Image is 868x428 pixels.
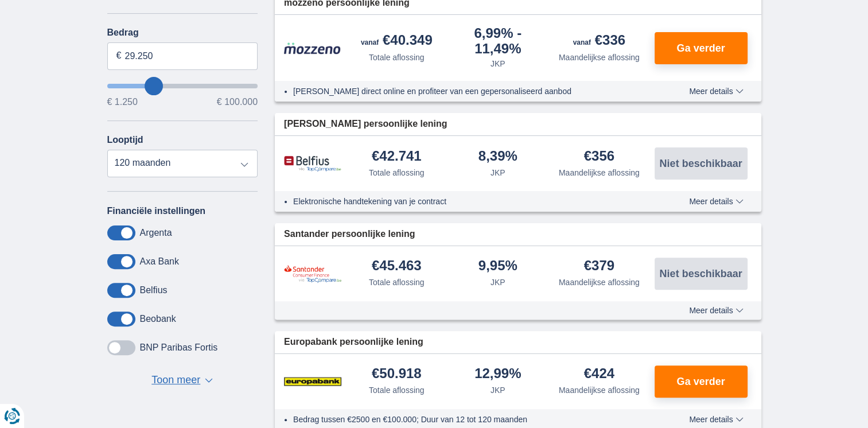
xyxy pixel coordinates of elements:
[284,367,341,396] img: product.pl.alt Europabank
[284,228,415,241] span: Santander persoonlijke lening
[140,256,179,267] label: Axa Bank
[559,52,640,63] div: Maandelijkse aflossing
[372,259,422,274] div: €45.463
[369,384,425,396] div: Totale aflossing
[559,277,640,288] div: Maandelijkse aflossing
[680,87,752,96] button: Meer details
[107,135,143,145] label: Looptijd
[680,197,752,206] button: Meer details
[107,206,206,216] label: Financiële instellingen
[372,367,422,382] div: €50.918
[659,158,742,169] span: Niet beschikbaar
[689,415,743,423] span: Meer details
[284,118,447,131] span: [PERSON_NAME] persoonlijke lening
[217,98,258,107] span: € 100.000
[107,98,138,107] span: € 1.250
[205,378,213,383] span: ▼
[559,167,640,178] div: Maandelijkse aflossing
[676,376,725,387] span: Ga verder
[559,384,640,396] div: Maandelijkse aflossing
[452,26,544,56] div: 6,99%
[680,415,752,424] button: Meer details
[140,314,176,324] label: Beobank
[369,167,425,178] div: Totale aflossing
[369,277,425,288] div: Totale aflossing
[584,367,614,382] div: €424
[140,343,218,353] label: BNP Paribas Fortis
[116,49,122,63] span: €
[491,58,505,69] div: JKP
[151,373,200,388] span: Toon meer
[140,228,172,238] label: Argenta
[474,367,521,382] div: 12,99%
[107,28,258,38] label: Bedrag
[655,258,748,290] button: Niet beschikbaar
[584,149,614,165] div: €356
[689,306,743,314] span: Meer details
[491,277,505,288] div: JKP
[573,33,625,49] div: €336
[659,269,742,279] span: Niet beschikbaar
[284,42,341,55] img: product.pl.alt Mozzeno
[655,147,748,180] button: Niet beschikbaar
[293,85,647,97] li: [PERSON_NAME] direct online en profiteer van een gepersonaliseerd aanbod
[655,365,748,398] button: Ga verder
[148,372,216,388] button: Toon meer ▼
[491,167,505,178] div: JKP
[369,52,425,63] div: Totale aflossing
[655,32,748,64] button: Ga verder
[491,384,505,396] div: JKP
[140,285,168,295] label: Belfius
[680,306,752,315] button: Meer details
[293,414,647,425] li: Bedrag tussen €2500 en €100.000; Duur van 12 tot 120 maanden
[478,149,517,165] div: 8,39%
[478,259,517,274] div: 9,95%
[689,87,743,95] span: Meer details
[284,155,341,172] img: product.pl.alt Belfius
[676,43,725,53] span: Ga verder
[293,196,647,207] li: Elektronische handtekening van je contract
[284,264,341,282] img: product.pl.alt Santander
[689,197,743,205] span: Meer details
[361,33,433,49] div: €40.349
[584,259,614,274] div: €379
[372,149,422,165] div: €42.741
[107,84,258,88] input: wantToBorrow
[284,336,423,349] span: Europabank persoonlijke lening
